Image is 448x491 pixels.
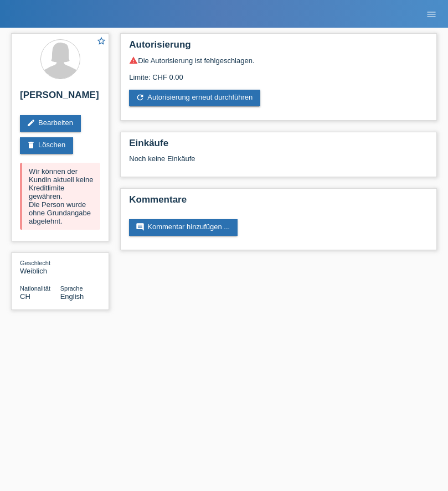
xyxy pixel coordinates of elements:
[136,93,145,102] i: refresh
[129,90,260,106] a: refreshAutorisierung erneut durchführen
[136,223,145,231] i: comment
[129,154,428,171] div: Noch keine Einkäufe
[426,9,437,20] i: menu
[60,285,83,292] span: Sprache
[20,90,100,106] h2: [PERSON_NAME]
[420,11,442,17] a: menu
[96,36,106,46] i: star_border
[20,137,73,154] a: deleteLöschen
[129,56,138,65] i: warning
[20,259,60,275] div: Weiblich
[20,115,81,132] a: editBearbeiten
[20,260,50,266] span: Geschlecht
[129,219,238,236] a: commentKommentar hinzufügen ...
[20,163,100,230] div: Wir können der Kundin aktuell keine Kreditlimite gewähren. Die Person wurde ohne Grundangabe abge...
[20,285,50,292] span: Nationalität
[20,292,30,301] span: Schweiz
[96,36,106,48] a: star_border
[129,56,428,65] div: Die Autorisierung ist fehlgeschlagen.
[27,118,35,127] i: edit
[129,65,428,81] div: Limite: CHF 0.00
[27,141,35,149] i: delete
[129,39,428,56] h2: Autorisierung
[60,292,84,301] span: English
[129,194,428,211] h2: Kommentare
[129,138,428,154] h2: Einkäufe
